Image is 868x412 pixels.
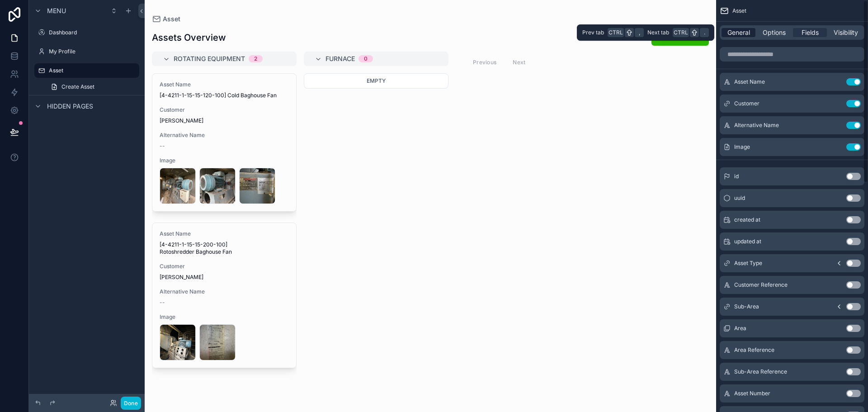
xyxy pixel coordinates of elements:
span: Visibility [834,28,858,37]
a: Asset [34,63,139,78]
h1: Assets Overview [152,31,226,44]
span: Options [763,28,786,37]
span: Menu [47,6,66,15]
span: [4-4211-1-15-15-200-100] Rotoshredder Baghouse Fan [160,241,289,256]
span: Create Asset [61,83,94,90]
span: Customer [734,100,759,107]
span: Image [160,313,289,321]
span: General [727,28,750,37]
span: . [701,29,708,36]
a: Asset Name[4-4211-1-15-15-120-100] Cold Baghouse FanCustomer[PERSON_NAME]Alternative Name--Image [152,73,297,212]
span: Next tab [647,29,669,36]
span: [4-4211-1-15-15-120-100] Cold Baghouse Fan [160,92,289,99]
div: 2 [254,55,257,62]
a: Dashboard [34,25,139,40]
span: Fields [802,28,819,37]
span: id [734,173,739,180]
span: uuid [734,194,745,202]
span: , [636,29,643,36]
span: Prev tab [582,29,604,36]
span: Asset [732,7,746,14]
label: Asset [49,67,134,74]
span: -- [160,299,165,306]
span: Image [734,143,750,151]
span: [PERSON_NAME] [160,274,203,281]
span: Rotating Equipment [174,54,245,63]
label: My Profile [49,48,137,55]
a: Create Asset [45,80,139,94]
span: Empty [367,77,386,84]
span: Furnace [325,54,355,63]
span: Area [734,325,746,332]
span: Alternative Name [160,132,289,139]
span: Alternative Name [734,122,779,129]
span: created at [734,216,760,223]
span: Asset Number [734,390,770,397]
span: Sub-Area Reference [734,368,787,375]
span: -- [160,142,165,150]
span: Area Reference [734,346,774,354]
span: Image [160,157,289,164]
span: Sub-Area [734,303,759,310]
span: Asset Name [734,78,765,85]
a: My Profile [34,44,139,59]
span: Customer [160,106,289,114]
span: Asset Name [160,230,289,237]
a: Asset Name[4-4211-1-15-15-200-100] Rotoshredder Baghouse FanCustomer[PERSON_NAME]Alternative Name... [152,223,297,368]
div: 0 [364,55,368,62]
span: Customer [160,263,289,270]
span: Ctrl [608,28,624,37]
label: Dashboard [49,29,137,36]
span: updated at [734,238,761,245]
span: Asset Name [160,81,289,88]
span: Ctrl [673,28,689,37]
span: Asset [163,14,180,24]
span: Customer Reference [734,281,788,289]
button: Done [121,397,141,410]
span: Asset Type [734,260,762,267]
a: Asset [152,14,180,24]
span: [PERSON_NAME] [160,117,203,124]
span: Alternative Name [160,288,289,295]
span: Hidden pages [47,102,93,111]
